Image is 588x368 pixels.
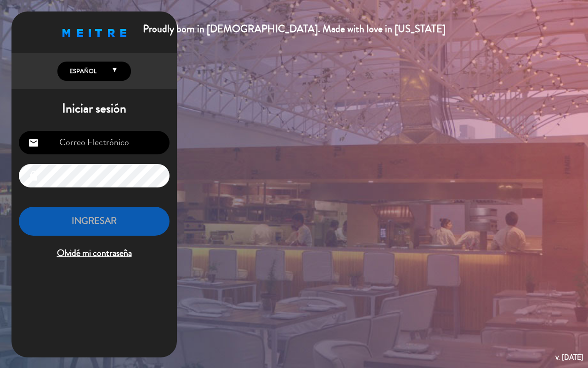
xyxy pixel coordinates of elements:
input: Correo Electrónico [19,131,170,154]
span: Español [67,67,96,76]
i: email [28,137,39,148]
div: v. [DATE] [555,351,583,363]
i: lock [28,170,39,181]
h1: Iniciar sesión [11,101,177,117]
span: Olvidé mi contraseña [19,246,170,261]
button: INGRESAR [19,207,170,236]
